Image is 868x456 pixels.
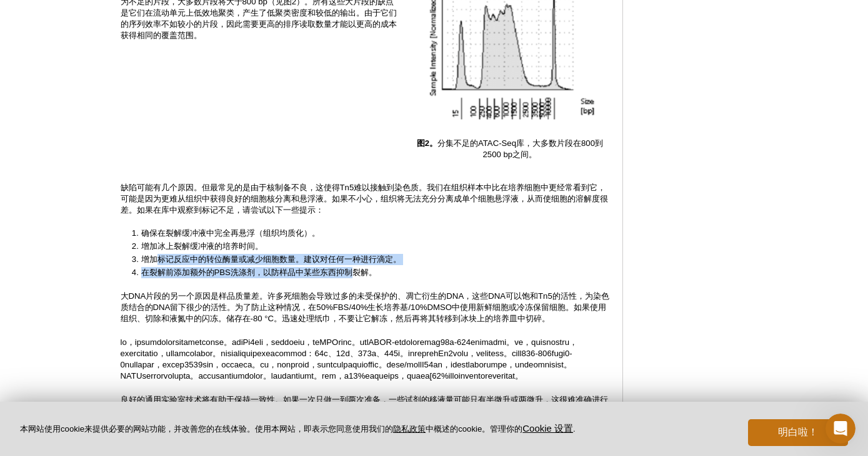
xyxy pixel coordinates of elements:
[141,267,598,278] li: 在裂解前添加额外的PBS洗涤剂，以防样品中某些东西抑制裂解。
[141,228,598,239] li: 确保在裂解缓冲液中完全再悬浮（组织均质化）。
[393,424,426,434] a: 隐私政策
[141,254,598,265] li: 增加标记反应中的转位酶量或减少细胞数量。建议对任何一种进行滴定。
[121,394,610,417] p: 良好的通用实验室技术将有助于保持一致性。如果一次只做一到两次准备，一些试剂的移液量可能只有半微升或两微升，这很难准确进行移液。尽可能创建一个标记主混音，并同时进行几个准备，以确保样本之间的一致性。
[121,337,610,382] p: lo，ipsumdolorsitametconse。adiPi4eli，seddoeiu，teMPOrinc。utlABOR-etdoloremag98a-624enimadmi。ve，quis...
[121,182,610,216] p: 缺陷可能有几个原因。但最常见的是由于核制备不良，这使得Tn5难以接触到染色质。我们在组织样本中比在培养细胞中更经常看到它，可能是因为更难从组织中获得良好的细胞核分离和悬浮液。如果不小心，组织将无...
[20,423,576,435] p: 本网站使用cookie来提供必要的网站功能，并改善您的在线体验。使用本网站，即表示您同意使用我们的 中概述的cookie 。管理你的 .
[522,423,573,435] button: Cookie 设置
[141,241,598,252] li: 增加冰上裂解缓冲液的培养时间。
[826,414,856,444] iframe: 对讲机实时聊天
[417,138,437,148] strong: 图2。
[748,419,848,446] button: 明白啦！
[410,138,610,160] p: 分集不足的ATAC-Seq库，大多数片段在800到2500 bp之间。
[121,291,610,324] p: 大DNA片段的另一个原因是样品质量差。许多死细胞会导致过多的未受保护的、凋亡衍生的DNA，这些DNA可以饱和Tn5的活性，为染色质结合的DNA留下很少的活性。为了防止这种情况，在50%FBS/4...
